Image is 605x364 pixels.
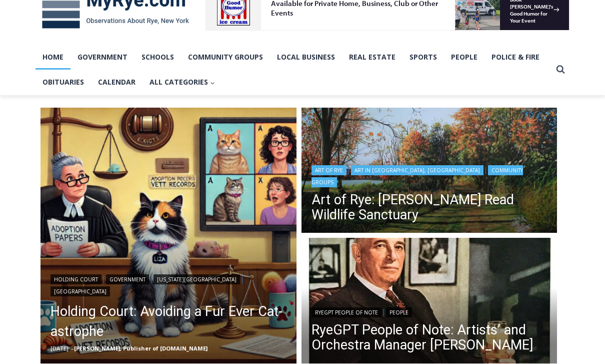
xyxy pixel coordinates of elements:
a: Book [PERSON_NAME]'s Good Humor for Your Event [297,3,361,46]
a: Home [35,45,70,70]
span: – [71,344,74,352]
a: Art of Rye [311,165,346,175]
div: "[PERSON_NAME]'s draw is the fine variety of pristine raw fish kept on hand" [103,63,147,120]
button: View Search Form [551,61,569,79]
div: "We would have speakers with experience in local journalism speak to us about their experiences a... [252,1,472,97]
a: [PERSON_NAME], Publisher of [DOMAIN_NAME] [74,344,207,352]
a: Open Tues. - Sun. [PHONE_NUMBER] [0,101,100,125]
a: Intern @ [DOMAIN_NAME] [240,97,484,125]
time: [DATE] [50,344,68,352]
a: Holding Court [50,274,101,284]
span: Intern @ [DOMAIN_NAME] [261,100,463,122]
a: Government [70,45,134,70]
nav: Primary Navigation [35,45,551,95]
a: People [444,45,484,70]
div: Available for Private Home, Business, Club or Other Events [65,13,247,32]
a: [GEOGRAPHIC_DATA] [50,286,110,296]
a: Schools [134,45,181,70]
a: Sports [402,45,444,70]
a: Read More Holding Court: Avoiding a Fur Ever Cat-astrophe [40,108,296,364]
div: | | [311,163,547,187]
h4: Book [PERSON_NAME]'s Good Humor for Your Event [304,11,348,39]
a: Local Business [270,45,342,70]
div: | [311,305,547,317]
div: | | | [50,272,286,296]
a: Real Estate [342,45,402,70]
a: Community Groups [181,45,270,70]
a: Calendar [91,70,142,95]
a: Community Groups [311,165,523,187]
a: People [386,307,412,317]
a: Holding Court: Avoiding a Fur Ever Cat-astrophe [50,301,286,341]
a: Art of Rye: [PERSON_NAME] Read Wildlife Sanctuary [311,192,547,222]
a: RyeGPT People of Note [311,307,381,317]
a: Government [106,274,149,284]
a: RyeGPT People of Note: Artists’ and Orchestra Manager [PERSON_NAME] [311,322,547,352]
img: DALLE 2025-08-10 Holding Court - humorous cat custody trial [40,108,296,364]
button: Child menu of All Categories [142,70,222,95]
a: Police & Fire [484,45,546,70]
a: Art in [GEOGRAPHIC_DATA], [GEOGRAPHIC_DATA] [351,165,483,175]
a: Read More Art of Rye: Edith G. Read Wildlife Sanctuary [301,108,557,236]
img: (PHOTO: Edith G. Read Wildlife Sanctuary (Acrylic 12x24). Trail along Playland Lake. By Elizabeth... [301,108,557,236]
a: Obituaries [35,70,91,95]
a: [US_STATE][GEOGRAPHIC_DATA] [153,274,240,284]
span: Open Tues. - Sun. [PHONE_NUMBER] [3,103,98,141]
